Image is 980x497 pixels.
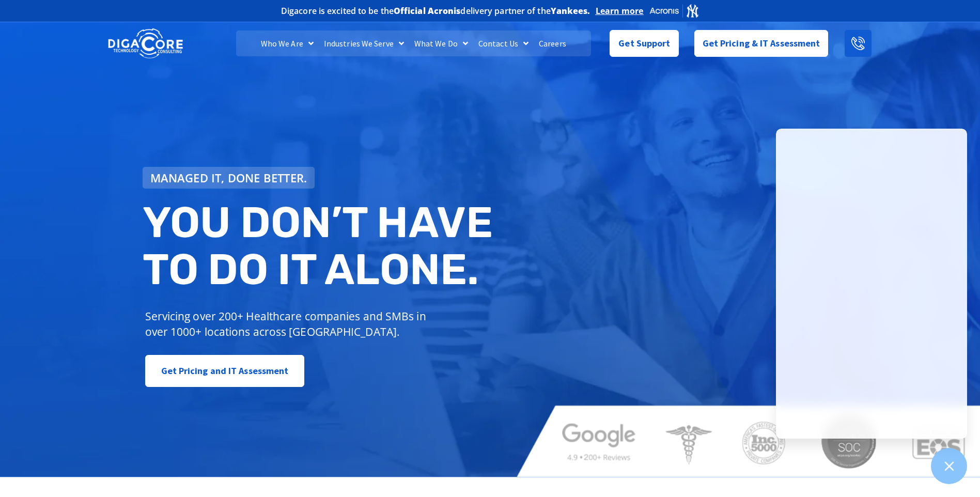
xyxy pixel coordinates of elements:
[256,30,319,56] a: Who We Are
[703,33,820,54] span: Get Pricing & IT Assessment
[143,167,315,189] a: Managed IT, done better.
[236,30,590,56] nav: Menu
[145,308,434,339] p: Servicing over 200+ Healthcare companies and SMBs in over 1000+ locations across [GEOGRAPHIC_DATA].
[649,3,699,18] img: Acronis
[281,7,590,15] h2: Digacore is excited to be the delivery partner of the
[534,30,571,56] a: Careers
[108,27,183,60] img: DigaCore Technology Consulting
[618,33,670,54] span: Get Support
[394,5,461,17] b: Official Acronis
[409,30,473,56] a: What We Do
[473,30,534,56] a: Contact Us
[150,172,307,183] span: Managed IT, done better.
[776,129,967,439] iframe: Chatgenie Messenger
[319,30,409,56] a: Industries We Serve
[694,30,829,57] a: Get Pricing & IT Assessment
[596,6,644,16] a: Learn more
[610,30,678,57] a: Get Support
[145,355,305,387] a: Get Pricing and IT Assessment
[551,5,590,17] b: Yankees.
[161,361,289,381] span: Get Pricing and IT Assessment
[143,199,498,293] h2: You don’t have to do IT alone.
